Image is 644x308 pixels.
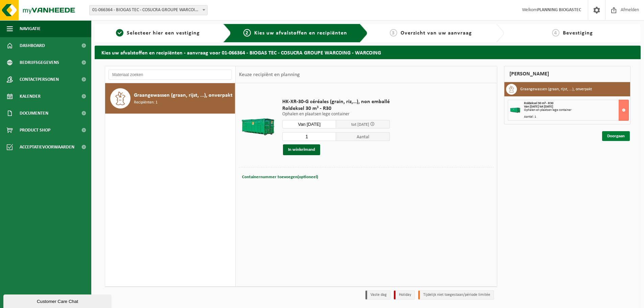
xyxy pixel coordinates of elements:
input: Selecteer datum [282,120,336,128]
h2: Kies uw afvalstoffen en recipiënten - aanvraag voor 01-066364 - BIOGAS TEC - COSUCRA GROUPE WARCO... [95,46,641,59]
li: Vaste dag [365,290,390,300]
strong: Van [DATE] tot [DATE] [524,105,553,109]
div: Aantal: 1 [524,115,628,119]
span: Kies uw afvalstoffen en recipiënten [254,30,347,36]
button: In winkelmand [283,144,320,155]
span: HK-XR-30-G céréales (grain, riz,…), non emballé [282,98,390,105]
span: 3 [390,29,397,37]
span: Bedrijfsgegevens [20,54,59,71]
button: Containernummer toevoegen(optioneel) [241,172,319,182]
span: Product Shop [20,122,50,139]
span: Acceptatievoorwaarden [20,139,74,156]
iframe: chat widget [3,293,113,308]
span: Aantal [336,132,390,141]
span: Roldeksel 30 m³ - R30 [282,105,390,112]
span: Kalender [20,88,41,105]
span: Dashboard [20,37,45,54]
span: 1 [116,29,123,37]
div: Ophalen en plaatsen lege container [524,109,628,112]
h3: Graangewassen (graan, rijst, ...), onverpakt [520,84,592,95]
li: Holiday [394,290,415,300]
span: Documenten [20,105,48,122]
span: Containernummer toevoegen(optioneel) [242,175,318,179]
span: 01-066364 - BIOGAS TEC - COSUCRA GROUPE WARCOING - WARCOING [89,5,208,15]
a: 1Selecteer hier een vestiging [98,29,218,37]
p: Ophalen en plaatsen lege container [282,112,390,117]
span: Overzicht van uw aanvraag [401,30,472,36]
span: Bevestiging [563,30,593,36]
span: Selecteer hier een vestiging [127,30,200,36]
span: Contactpersonen [20,71,59,88]
span: 2 [243,29,251,37]
a: Doorgaan [602,131,630,141]
span: Graangewassen (graan, rijst, ...), onverpakt [134,91,233,99]
strong: PLANNING BIOGASTEC [537,7,581,13]
input: Materiaal zoeken [109,70,232,80]
span: Recipiënten: 1 [134,99,158,106]
span: Roldeksel 30 m³ - R30 [524,101,553,105]
span: Navigatie [20,20,41,37]
span: tot [DATE] [351,122,369,127]
div: Keuze recipiënt en planning [236,66,303,83]
div: [PERSON_NAME] [504,66,630,82]
span: 01-066364 - BIOGAS TEC - COSUCRA GROUPE WARCOING - WARCOING [90,5,207,15]
li: Tijdelijk niet toegestaan/période limitée [418,290,494,300]
button: Graangewassen (graan, rijst, ...), onverpakt Recipiënten: 1 [105,83,235,114]
span: 4 [552,29,559,37]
